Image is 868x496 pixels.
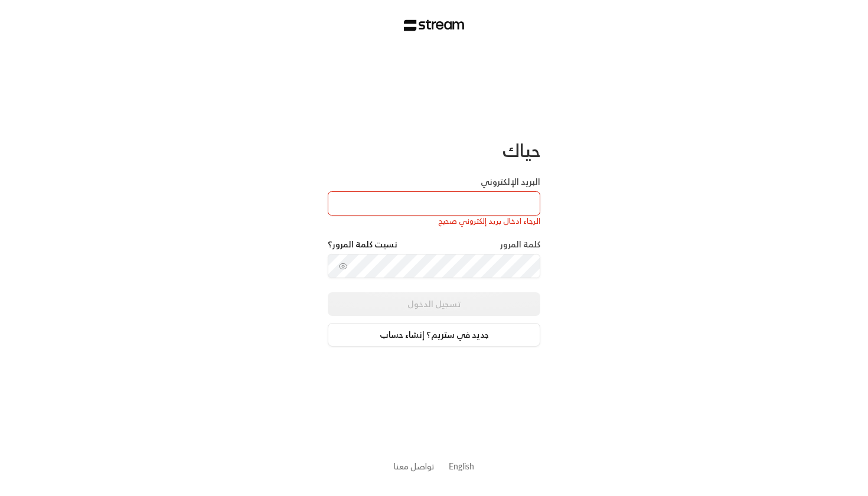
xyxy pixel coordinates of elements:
a: جديد في ستريم؟ إنشاء حساب [328,323,540,347]
label: كلمة المرور [500,239,540,250]
span: حياك [502,135,540,166]
button: toggle password visibility [334,257,353,276]
img: Stream Logo [404,19,465,31]
div: الرجاء ادخال بريد إلكتروني صحيح [328,216,540,227]
label: البريد الإلكتروني [481,176,540,188]
a: تواصل معنا [394,459,435,474]
a: نسيت كلمة المرور؟ [328,239,397,250]
a: English [449,455,474,477]
button: تواصل معنا [394,460,435,472]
